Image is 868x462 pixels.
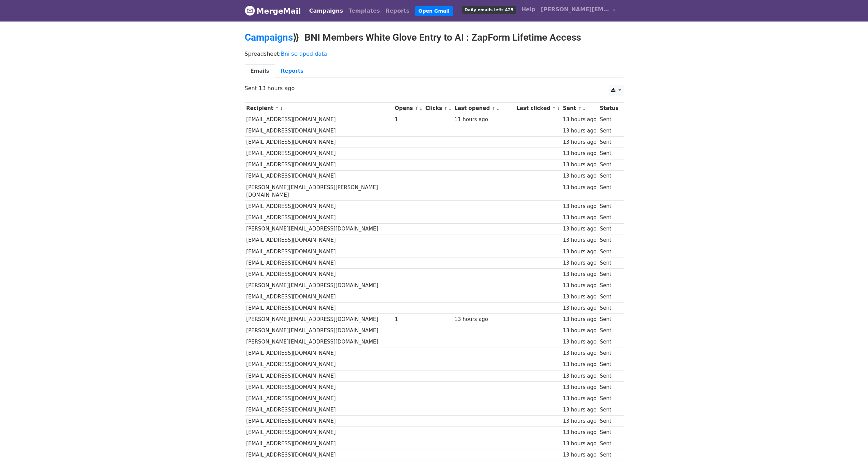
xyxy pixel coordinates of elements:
td: [PERSON_NAME][EMAIL_ADDRESS][PERSON_NAME][DOMAIN_NAME] [245,182,393,201]
td: [EMAIL_ADDRESS][DOMAIN_NAME] [245,359,393,370]
th: Last clicked [515,103,561,114]
span: Daily emails left: 425 [462,6,516,14]
div: 13 hours ago [563,236,597,244]
p: Spreadsheet: [245,50,624,57]
a: Reports [275,64,309,78]
div: 13 hours ago [563,327,597,335]
a: ↑ [275,106,279,111]
td: Sent [598,449,620,461]
span: [PERSON_NAME][EMAIL_ADDRESS] [541,5,609,14]
a: Reports [383,4,412,18]
a: ↑ [415,106,418,111]
div: 13 hours ago [563,214,597,222]
td: Sent [598,314,620,325]
a: ↓ [557,106,560,111]
td: [EMAIL_ADDRESS][DOMAIN_NAME] [245,438,393,449]
th: Status [598,103,620,114]
a: ↓ [280,106,283,111]
td: Sent [598,348,620,359]
a: ↓ [419,106,423,111]
td: [EMAIL_ADDRESS][DOMAIN_NAME] [245,201,393,212]
td: Sent [598,182,620,201]
td: [EMAIL_ADDRESS][DOMAIN_NAME] [245,393,393,404]
td: [PERSON_NAME][EMAIL_ADDRESS][DOMAIN_NAME] [245,314,393,325]
th: Last opened [453,103,515,114]
td: Sent [598,159,620,170]
img: MergeMail logo [245,5,255,16]
td: Sent [598,212,620,223]
div: 13 hours ago [563,116,597,124]
div: 13 hours ago [563,127,597,135]
td: [EMAIL_ADDRESS][DOMAIN_NAME] [245,257,393,268]
div: 13 hours ago [563,361,597,368]
div: 13 hours ago [563,248,597,256]
td: Sent [598,114,620,125]
th: Recipient [245,103,393,114]
a: [PERSON_NAME][EMAIL_ADDRESS] [538,3,618,19]
td: Sent [598,325,620,336]
td: [EMAIL_ADDRESS][DOMAIN_NAME] [245,159,393,170]
td: [EMAIL_ADDRESS][DOMAIN_NAME] [245,404,393,416]
td: [EMAIL_ADDRESS][DOMAIN_NAME] [245,381,393,393]
div: 1 [395,316,422,323]
td: Sent [598,438,620,449]
a: Daily emails left: 425 [459,3,519,16]
a: Bni scraped data [281,51,327,57]
td: [EMAIL_ADDRESS][DOMAIN_NAME] [245,148,393,159]
a: MergeMail [245,4,301,18]
div: 13 hours ago [563,451,597,459]
a: ↑ [492,106,495,111]
td: [EMAIL_ADDRESS][DOMAIN_NAME] [245,291,393,303]
td: [EMAIL_ADDRESS][DOMAIN_NAME] [245,235,393,246]
td: [EMAIL_ADDRESS][DOMAIN_NAME] [245,348,393,359]
td: [EMAIL_ADDRESS][DOMAIN_NAME] [245,427,393,438]
div: 13 hours ago [563,259,597,267]
div: 13 hours ago [563,383,597,391]
p: Sent 13 hours ago [245,85,624,92]
td: Sent [598,303,620,314]
div: 13 hours ago [563,184,597,192]
td: [PERSON_NAME][EMAIL_ADDRESS][DOMAIN_NAME] [245,280,393,291]
td: Sent [598,291,620,303]
a: Help [519,3,538,16]
a: ↓ [582,106,586,111]
h2: ⟫ BNI Members White Glove Entry to AI : ZapForm Lifetime Access [245,32,624,43]
a: Templates [346,4,383,18]
div: 13 hours ago [563,138,597,146]
td: [PERSON_NAME][EMAIL_ADDRESS][DOMAIN_NAME] [245,325,393,336]
div: 13 hours ago [563,172,597,180]
td: Sent [598,257,620,268]
td: [EMAIL_ADDRESS][DOMAIN_NAME] [245,212,393,223]
td: Sent [598,393,620,404]
td: Sent [598,235,620,246]
div: 13 hours ago [563,202,597,210]
td: Sent [598,280,620,291]
div: 13 hours ago [563,406,597,414]
td: [PERSON_NAME][EMAIL_ADDRESS][DOMAIN_NAME] [245,223,393,235]
td: [EMAIL_ADDRESS][DOMAIN_NAME] [245,114,393,125]
a: ↑ [552,106,556,111]
td: Sent [598,404,620,416]
a: Open Gmail [415,6,453,16]
div: 13 hours ago [563,316,597,323]
td: [EMAIL_ADDRESS][DOMAIN_NAME] [245,125,393,137]
td: Sent [598,336,620,348]
div: 13 hours ago [563,349,597,357]
td: [EMAIL_ADDRESS][DOMAIN_NAME] [245,303,393,314]
div: 13 hours ago [454,316,513,323]
th: Opens [393,103,424,114]
a: Campaigns [307,4,346,18]
a: ↑ [578,106,582,111]
div: 13 hours ago [563,225,597,233]
a: Campaigns [245,32,293,43]
div: 13 hours ago [563,429,597,436]
td: Sent [598,148,620,159]
div: 13 hours ago [563,161,597,169]
a: ↓ [448,106,452,111]
td: Sent [598,201,620,212]
td: Sent [598,246,620,257]
td: Sent [598,359,620,370]
div: 13 hours ago [563,395,597,403]
td: Sent [598,170,620,182]
td: Sent [598,268,620,280]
